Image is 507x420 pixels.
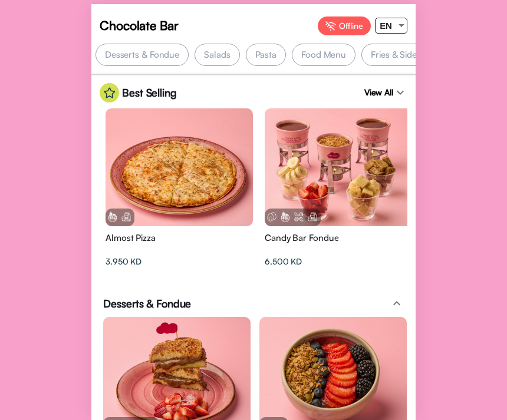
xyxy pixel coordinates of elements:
div: Food Menu [292,44,355,66]
mat-icon: expand_less [390,296,404,310]
img: Gluten.png [107,211,118,222]
span: Candy Bar Fondue [265,232,338,244]
span: EN [380,21,392,31]
div: Offline [318,16,371,35]
div: Best Selling [100,83,177,102]
span: Chocolate Bar [100,16,179,34]
img: Eggs.png [266,211,277,222]
span: 6.500 KD [265,256,302,267]
div: Desserts & Fondue [96,44,189,66]
span: Almost Pizza [106,232,156,244]
span: 3.950 KD [106,256,141,267]
div: Salads [195,44,239,66]
img: Tree%20Nuts.png [294,211,304,222]
img: Gluten.png [280,211,291,222]
div: View All [364,83,407,102]
mat-icon: expand_more [393,85,407,100]
div: Pasta [246,44,287,66]
img: star%20in%20circle.svg [100,83,119,102]
img: Dairy.png [121,211,131,222]
img: Offline%20Icon.svg [325,21,336,31]
img: Dairy.png [307,211,318,222]
span: Desserts & Fondue [103,296,191,311]
div: Fries & Sides [361,44,430,66]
